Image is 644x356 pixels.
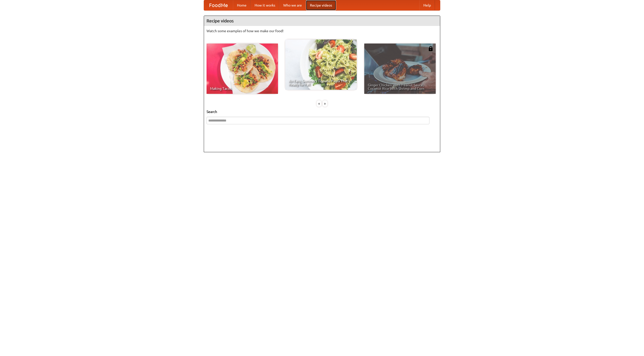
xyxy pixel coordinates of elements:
span: Making Tacos [210,87,274,90]
div: « [317,100,321,107]
img: 483408.png [428,46,433,51]
h4: Recipe videos [204,16,440,26]
p: Watch some examples of how we make our food! [207,28,437,33]
span: An Easy, Summery Tomato Pasta That's Ready for Fall [289,79,353,86]
a: Home [233,0,251,10]
h5: Search [207,109,437,114]
a: Who we are [279,0,306,10]
a: How it works [251,0,279,10]
a: An Easy, Summery Tomato Pasta That's Ready for Fall [285,39,357,90]
a: Recipe videos [306,0,336,10]
a: Making Tacos [207,44,278,94]
a: Help [419,0,435,10]
div: » [323,100,327,107]
a: FoodMe [204,0,233,10]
